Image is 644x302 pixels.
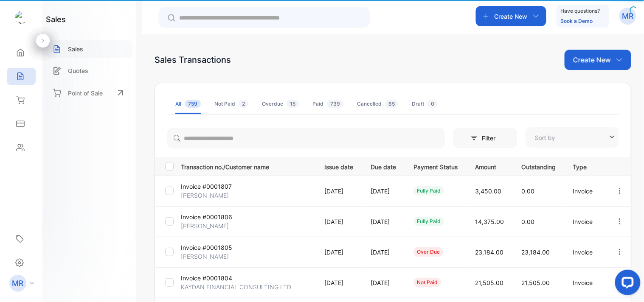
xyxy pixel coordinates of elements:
span: 0.00 [521,187,534,195]
p: Due date [371,161,396,171]
p: Amount [475,161,504,171]
p: MR [12,278,24,289]
button: Create New [565,50,631,70]
p: Sales [68,45,83,53]
div: Paid [312,100,343,108]
span: 21,505.00 [521,279,550,286]
p: [DATE] [324,187,353,196]
p: Invoice #0001806 [181,213,232,221]
div: not paid [413,278,441,287]
p: Create New [573,55,611,65]
a: Quotes [46,62,132,79]
div: Overdue [262,100,299,108]
p: Point of Sale [68,89,103,98]
p: [DATE] [371,248,396,257]
p: Have questions? [561,7,600,15]
p: Invoice [573,278,598,287]
div: over due [413,247,443,257]
p: [DATE] [324,248,353,257]
h1: sales [46,14,66,25]
p: Invoice #0001804 [181,274,232,282]
div: Draft [412,100,438,108]
p: [DATE] [324,217,353,226]
p: Outstanding [521,161,556,171]
p: [PERSON_NAME] [181,221,229,230]
p: Invoice #0001807 [181,182,232,191]
div: fully paid [413,186,444,196]
div: Not Paid [214,100,248,108]
p: Invoice [573,187,598,196]
span: 21,505.00 [475,279,503,286]
p: [PERSON_NAME] [181,252,229,261]
a: Book a Demo [561,18,593,24]
span: 759 [185,100,201,108]
p: Transaction no./Customer name [181,161,314,171]
div: Sales Transactions [155,53,231,66]
div: Cancelled [357,100,398,108]
p: Type [573,161,598,171]
span: 23,184.00 [521,249,550,256]
p: MR [622,11,634,22]
button: MR [619,6,636,26]
span: 0.00 [521,218,534,225]
p: Issue date [324,161,353,171]
span: 14,375.00 [475,218,504,225]
p: [PERSON_NAME] [181,191,229,200]
span: 2 [239,100,248,108]
iframe: LiveChat chat widget [608,266,644,302]
p: [DATE] [324,278,353,287]
p: Quotes [68,66,88,75]
p: Payment Status [413,161,458,171]
span: 739 [327,100,343,108]
p: Invoice #0001805 [181,243,232,252]
span: 65 [385,100,398,108]
p: Sort by [535,133,555,142]
span: 15 [287,100,299,108]
div: All [175,100,201,108]
span: 23,184.00 [475,249,503,256]
p: Filter [482,134,501,143]
a: Point of Sale [46,84,132,102]
button: Sort by [526,127,619,148]
a: Sales [46,40,132,58]
button: Filter [453,128,517,148]
p: Create New [495,12,528,21]
span: 0 [427,100,438,108]
p: KAYDAN FINANCIAL CONSULTING LTD [181,282,291,291]
img: logo [15,11,28,24]
p: Invoice [573,217,598,226]
div: fully paid [413,217,444,226]
button: Create New [476,6,546,26]
p: [DATE] [371,217,396,226]
p: Invoice [573,248,598,257]
span: 3,450.00 [475,187,501,195]
p: [DATE] [371,278,396,287]
p: [DATE] [371,187,396,196]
